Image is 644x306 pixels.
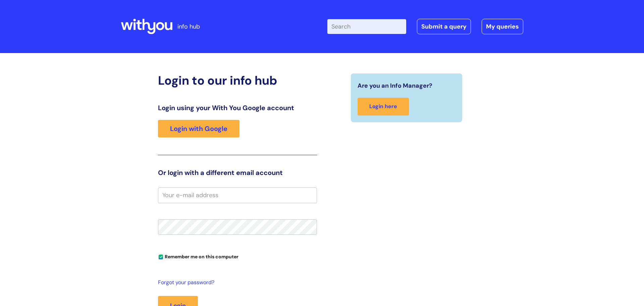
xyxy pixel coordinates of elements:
p: info hub [177,21,200,32]
input: Search [327,19,406,34]
a: Login here [358,98,409,116]
a: Login with Google [158,120,239,137]
label: Remember me on this computer [158,252,238,260]
span: Are you an Info Manager? [358,80,432,91]
a: My queries [482,19,523,34]
input: Remember me on this computer [159,255,163,259]
input: Your e-mail address [158,187,317,203]
h3: Login using your With You Google account [158,104,317,112]
a: Forgot your password? [158,278,314,288]
h2: Login to our info hub [158,73,317,88]
div: You can uncheck this option if you're logging in from a shared device [158,251,317,262]
a: Submit a query [417,19,471,34]
h3: Or login with a different email account [158,169,317,177]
